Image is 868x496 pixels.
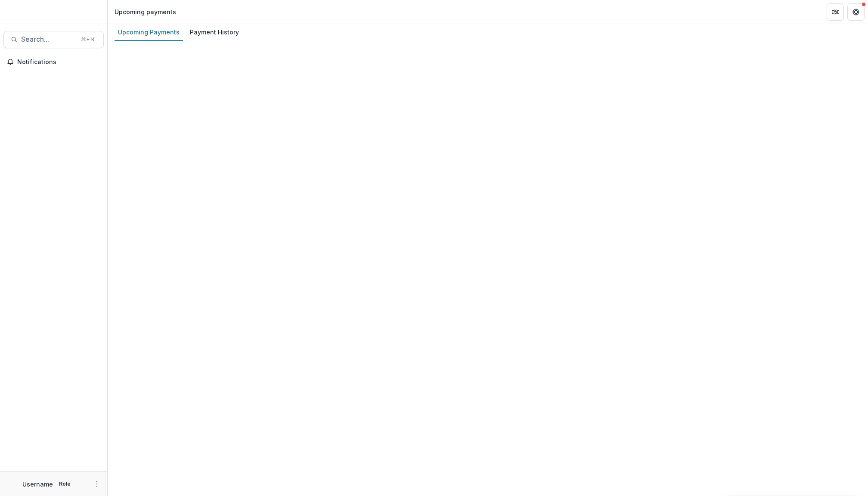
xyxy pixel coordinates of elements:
div: Upcoming payments [115,7,176,16]
nav: breadcrumb [111,6,180,18]
p: Username [22,480,53,489]
a: Payment History [186,24,242,41]
button: Search... [3,31,104,48]
span: Search... [21,35,76,43]
button: Partners [827,3,844,21]
div: Upcoming Payments [115,26,183,38]
p: Role [56,480,73,488]
span: Notifications [17,59,100,66]
div: Payment History [186,26,242,38]
div: ⌘ + K [79,35,96,44]
button: Get Help [847,3,865,21]
button: More [92,479,102,489]
a: Upcoming Payments [115,24,183,41]
button: Notifications [3,55,104,69]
